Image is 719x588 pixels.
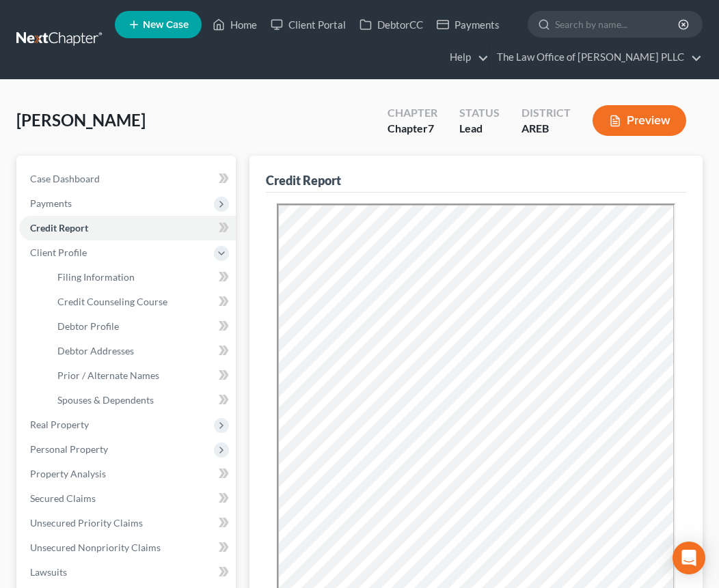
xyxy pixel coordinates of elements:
[16,110,146,130] span: [PERSON_NAME]
[428,122,434,135] span: 7
[143,20,189,30] span: New Case
[30,173,100,184] span: Case Dashboard
[264,12,353,37] a: Client Portal
[19,535,236,560] a: Unsecured Nonpriority Claims
[30,419,89,430] span: Real Property
[388,105,437,121] div: Chapter
[19,216,236,240] a: Credit Report
[57,345,134,356] span: Debtor Addresses
[46,265,236,290] a: Filing Information
[30,566,67,578] span: Lawsuits
[30,443,108,455] span: Personal Property
[19,560,236,585] a: Lawsuits
[30,517,143,529] span: Unsecured Priority Claims
[30,542,161,553] span: Unsecured Nonpriority Claims
[593,105,686,136] button: Preview
[46,290,236,314] a: Credit Counseling Course
[57,296,167,307] span: Credit Counseling Course
[46,314,236,339] a: Debtor Profile
[430,12,506,37] a: Payments
[353,12,430,37] a: DebtorCC
[19,486,236,511] a: Secured Claims
[19,462,236,486] a: Property Analysis
[46,388,236,412] a: Spouses & Dependents
[19,167,236,191] a: Case Dashboard
[30,468,106,479] span: Property Analysis
[46,339,236,363] a: Debtor Addresses
[521,121,571,137] div: AREB
[206,12,264,37] a: Home
[57,320,119,332] span: Debtor Profile
[490,45,702,70] a: The Law Office of [PERSON_NAME] PLLC
[521,105,571,121] div: District
[673,542,705,574] div: Open Intercom Messenger
[388,121,437,137] div: Chapter
[19,511,236,535] a: Unsecured Priority Claims
[57,271,135,283] span: Filing Information
[266,172,341,188] div: Credit Report
[30,197,72,209] span: Payments
[46,363,236,388] a: Prior / Alternate Names
[443,45,489,70] a: Help
[555,12,680,37] input: Search by name...
[57,369,159,381] span: Prior / Alternate Names
[30,492,96,504] span: Secured Claims
[30,247,87,258] span: Client Profile
[57,394,154,406] span: Spouses & Dependents
[459,105,500,121] div: Status
[30,222,88,234] span: Credit Report
[459,121,500,137] div: Lead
